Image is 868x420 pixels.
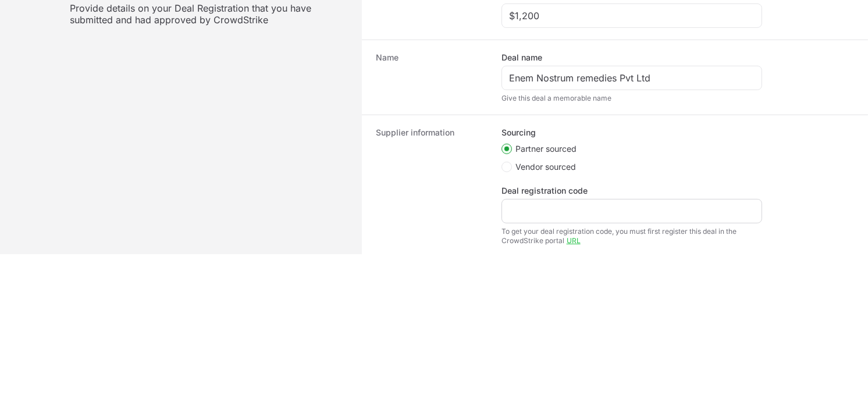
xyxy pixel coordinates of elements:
[501,185,588,197] label: Deal registration code
[376,127,488,245] dt: Supplier information
[567,236,581,245] a: URL
[515,143,577,155] span: Partner sourced
[501,127,536,138] legend: Sourcing
[501,94,762,103] div: Give this deal a memorable name
[376,52,488,103] dt: Name
[501,227,762,245] div: To get your deal registration code, you must first register this deal in the CrowdStrike portal
[70,2,348,26] p: Provide details on your Deal Registration that you have submitted and had approved by CrowdStrike
[501,52,542,63] label: Deal name
[509,9,755,23] input: $
[515,161,576,173] span: Vendor sourced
